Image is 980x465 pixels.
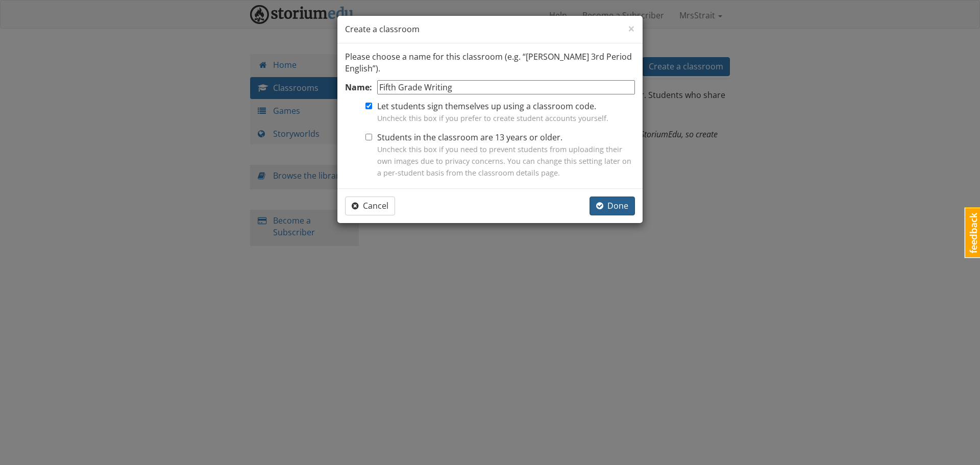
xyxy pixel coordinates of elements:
[352,200,388,211] span: Cancel
[377,144,631,178] span: Uncheck this box if you need to prevent students from uploading their own images due to privacy c...
[345,51,635,75] p: Please choose a name for this classroom (e.g. “[PERSON_NAME] 3rd Period English”).
[596,200,628,211] span: Done
[590,197,635,215] button: Done
[345,82,372,93] label: Name:
[377,101,608,124] label: Let students sign themselves up using a classroom code.
[337,16,643,43] div: Create a classroom
[377,113,608,123] span: Uncheck this box if you prefer to create student accounts yourself.
[628,20,635,37] span: ×
[345,197,395,215] button: Cancel
[377,132,635,178] label: Students in the classroom are 13 years or older.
